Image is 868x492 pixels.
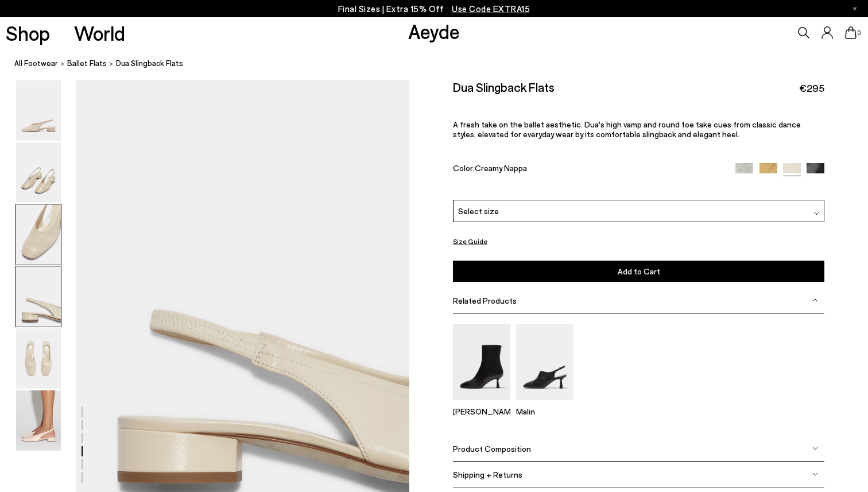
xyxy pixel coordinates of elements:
button: Size Guide [453,234,487,249]
img: Dorothy Soft Sock Boots [453,324,510,400]
img: svg%3E [812,445,818,451]
span: Creamy Nappa [475,162,527,172]
a: All Footwear [14,57,58,69]
span: Product Composition [453,444,531,454]
span: Select size [458,205,499,217]
span: Related Products [453,296,517,305]
img: Dua Slingback Flats - Image 5 [16,328,61,389]
img: Dua Slingback Flats - Image 3 [16,204,61,265]
div: Color: [453,162,723,176]
a: Malin Slingback Mules Malin [516,392,573,416]
p: [PERSON_NAME] [453,406,510,416]
span: Navigate to /collections/ss25-final-sizes [452,3,530,14]
span: Dua Slingback Flats [116,57,183,69]
a: Dorothy Soft Sock Boots [PERSON_NAME] [453,392,510,416]
nav: breadcrumb [14,48,868,80]
img: Dua Slingback Flats - Image 4 [16,266,61,327]
a: Ballet Flats [67,57,107,69]
img: Dua Slingback Flats - Image 1 [16,80,61,141]
a: Aeyde [408,19,460,43]
a: World [74,23,125,43]
img: Dua Slingback Flats - Image 2 [16,142,61,203]
p: Malin [516,406,573,416]
img: svg%3E [812,471,818,477]
span: Add to Cart [618,266,660,276]
img: svg%3E [813,210,819,216]
h2: Dua Slingback Flats [453,80,555,94]
button: Add to Cart [453,261,825,282]
p: Final Sizes | Extra 15% Off [338,2,530,16]
span: €295 [799,81,824,95]
a: Shop [6,23,50,43]
img: Malin Slingback Mules [516,324,573,400]
span: Ballet Flats [67,59,107,68]
img: Dua Slingback Flats - Image 6 [16,390,61,451]
span: Shipping + Returns [453,470,522,479]
img: svg%3E [812,297,818,303]
a: 0 [845,26,857,39]
p: A fresh take on the ballet aesthetic. Dua's high vamp and round toe take cues from classic dance ... [453,119,825,139]
span: 0 [857,30,862,36]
